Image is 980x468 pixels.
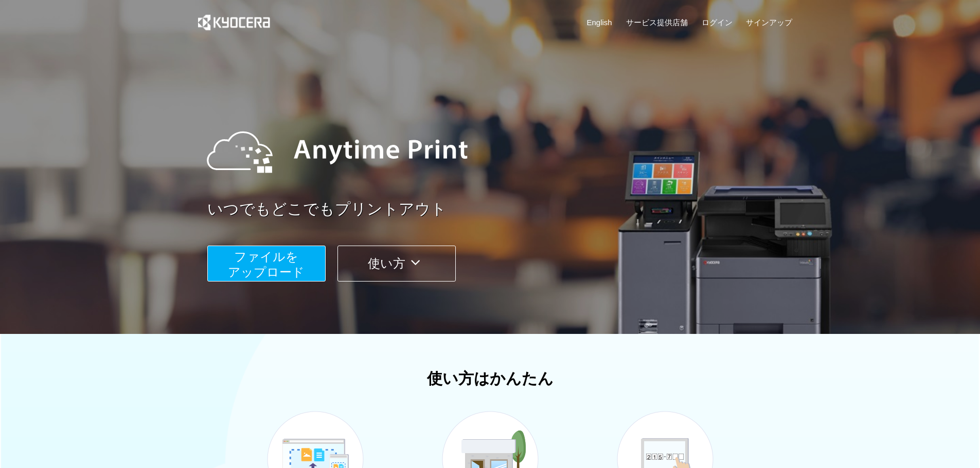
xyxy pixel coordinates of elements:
a: English [587,17,612,28]
a: ログイン [702,17,733,28]
span: ファイルを ​​アップロード [228,250,305,279]
button: ファイルを​​アップロード [207,246,326,282]
a: いつでもどこでもプリントアウト [207,198,799,220]
button: 使い方 [337,246,456,282]
a: サインアップ [746,17,792,28]
a: サービス提供店舗 [626,17,688,28]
